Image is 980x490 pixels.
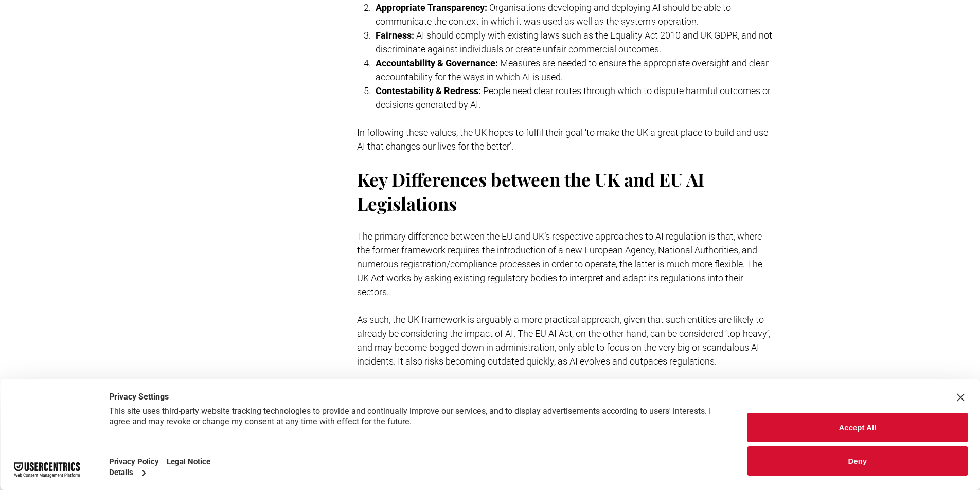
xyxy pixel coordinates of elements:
span: Contestability & Redress: [376,85,481,96]
span: Accountability & Governance: [376,58,498,68]
a: STARTUPS [766,17,812,33]
span: Key Differences between the UK and EU AI Legislations [357,167,704,215]
span: As such, the UK framework is arguably a more practical approach, given that such entities are lik... [357,314,770,367]
span: In following these values, the UK hopes to fulfil their goal ‘to make the UK a great place to bui... [357,127,768,152]
a: MARKETS [712,17,766,33]
span: The primary difference between the EU and UK’s respective approaches to AI regulation is that, wh... [357,231,762,297]
a: CONTACT [916,17,959,33]
a: INSIGHTS [872,17,916,33]
a: HOME [515,17,547,33]
span: AI should comply with existing laws such as the Equality Act 2010 and UK GDPR, and not discrimina... [376,30,772,55]
a: ABOUT [547,17,592,33]
a: OUR PEOPLE [592,17,647,33]
span: People need clear routes through which to dispute harmful outcomes or decisions generated by AI. [376,85,771,110]
span: Measures are needed to ensure the appropriate oversight and clear accountability for the ways in ... [376,58,769,82]
a: CASE STUDIES [812,17,872,33]
a: WHAT WE DO [647,17,712,33]
a: Your Business Transformed | Cambridge Management Consulting [40,16,136,27]
img: Go to Homepage [40,14,136,44]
